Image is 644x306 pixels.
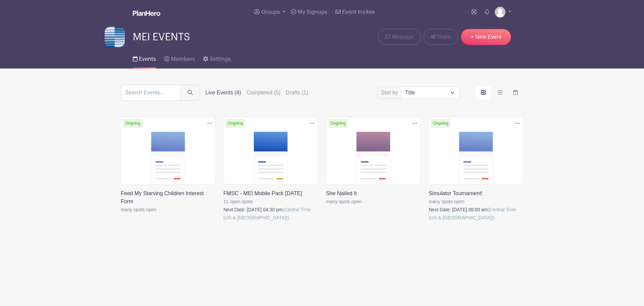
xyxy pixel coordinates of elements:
[495,7,505,17] img: default-ce2991bfa6775e67f084385cd625a349d9dcbb7a52a09fb2fda1e96e2d18dcdb.png
[424,29,458,45] a: Share
[203,47,231,69] a: Settings
[476,86,523,99] div: order and view
[210,56,231,62] span: Settings
[378,29,421,45] a: Message
[121,85,181,101] input: Search Events...
[247,89,280,97] label: Completed (5)
[139,56,156,62] span: Events
[437,33,451,41] span: Share
[205,89,308,97] div: filters
[105,27,125,47] img: meiusa-planhero-logo.png
[205,89,241,97] label: Live Events (4)
[342,9,375,15] span: Event Invites
[298,9,327,15] span: My Signups
[286,89,308,97] label: Drafts (1)
[461,29,511,45] a: + New Event
[133,32,190,43] span: MEI EVENTS
[381,89,400,97] label: Sort by
[133,47,156,69] a: Events
[164,47,195,69] a: Members
[133,10,160,16] img: logo_white-6c42ec7e38ccf1d336a20a19083b03d10ae64f83f12c07503d8b9e83406b4c7d.svg
[392,33,414,41] span: Message
[171,56,195,62] span: Members
[261,9,280,15] span: Groups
